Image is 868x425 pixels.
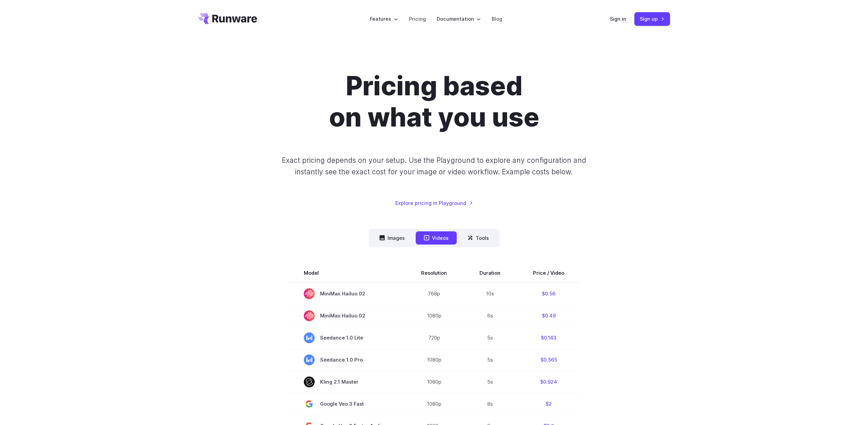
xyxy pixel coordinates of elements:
[517,393,580,415] td: $2
[517,349,580,371] td: $0.565
[304,332,389,343] span: Seedance 1.0 Lite
[463,393,517,415] td: 8s
[517,264,580,283] th: Price / Video
[405,393,463,415] td: 1080p
[463,327,517,349] td: 5s
[198,13,257,24] a: Go to /
[405,305,463,327] td: 1080p
[395,199,473,207] a: Explore pricing in Playground
[517,371,580,393] td: $0.924
[463,305,517,327] td: 6s
[304,354,389,365] span: Seedance 1.0 Pro
[370,15,398,23] label: Features
[405,283,463,305] td: 768p
[304,310,389,321] span: MiniMax Hailuo 02
[517,283,580,305] td: $0.56
[269,155,599,177] p: Exact pricing depends on your setup. Use the Playground to explore any configuration and instantl...
[405,349,463,371] td: 1080p
[304,399,389,409] span: Google Veo 3 Fast
[304,288,389,299] span: MiniMax Hailuo 02
[463,371,517,393] td: 5s
[634,12,670,25] a: Sign up
[463,283,517,305] td: 10s
[304,376,389,387] span: Kling 2.1 Master
[492,15,502,23] a: Blog
[405,264,463,283] th: Resolution
[463,349,517,371] td: 5s
[610,15,626,23] a: Sign in
[463,264,517,283] th: Duration
[437,15,481,23] label: Documentation
[459,231,497,245] button: Tools
[245,71,623,133] h1: Pricing based on what you use
[409,15,426,23] a: Pricing
[517,327,580,349] td: $0.143
[405,371,463,393] td: 1080p
[371,231,413,245] button: Images
[517,305,580,327] td: $0.49
[288,264,405,283] th: Model
[405,327,463,349] td: 720p
[416,231,457,245] button: Videos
